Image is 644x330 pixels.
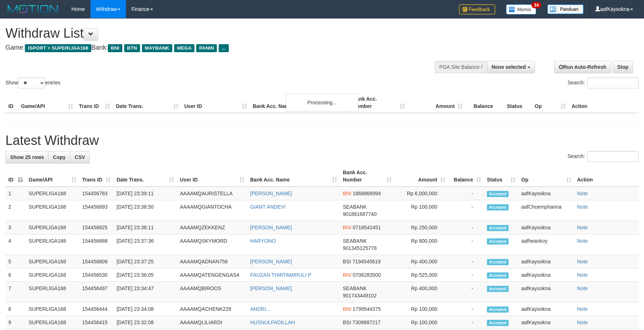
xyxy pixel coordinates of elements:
td: SUPERLIGA168 [26,187,79,200]
img: Feedback.jpg [459,4,495,14]
a: Note [577,204,588,210]
th: Amount [408,92,466,113]
td: Rp 525,000 [395,268,448,282]
span: MAYBANK [142,44,172,52]
td: - [448,255,484,268]
td: 154456530 [79,268,114,282]
td: [DATE] 23:37:25 [114,255,177,268]
span: Copy 901861687740 to clipboard [343,211,376,217]
h1: Latest Withdraw [5,133,639,148]
img: panduan.png [547,4,584,14]
td: aafChoemphanna [518,200,574,221]
img: MOTION_logo.png [5,4,60,14]
td: AAAAMQSKYMORD [177,234,247,255]
th: Bank Acc. Name: activate to sort column ascending [247,166,340,187]
th: Trans ID [76,92,113,113]
span: BNI [343,225,351,230]
th: Amount: activate to sort column ascending [395,166,448,187]
td: 4 [5,234,26,255]
td: SUPERLIGA168 [26,282,79,302]
td: SUPERLIGA168 [26,268,79,282]
a: Note [577,191,588,196]
td: 5 [5,255,26,268]
span: ISPORT > SUPERLIGA168 [25,44,91,52]
div: PGA Site Balance / [435,61,487,73]
span: Copy 7309887217 to clipboard [352,319,380,325]
td: aafKaysokna [518,302,574,316]
td: Rp 6,000,000 [395,187,448,200]
td: 6 [5,268,26,282]
td: [DATE] 23:38:50 [114,200,177,221]
a: FAUZAN THIRTAMIRULI P [250,272,311,278]
td: Rp 800,000 [395,234,448,255]
a: Note [577,285,588,291]
th: Status: activate to sort column ascending [484,166,518,187]
a: CSV [70,151,90,163]
h1: Withdraw List [5,26,422,41]
img: Button%20Memo.svg [506,4,536,14]
a: HUSNULFADILLAH [250,319,295,325]
span: Accepted [487,306,509,313]
td: AAAAMQLILIARDI [177,316,247,329]
span: Accepted [487,286,509,292]
td: - [448,187,484,200]
span: Accepted [487,320,509,326]
td: SUPERLIGA168 [26,221,79,234]
span: SEABANK [343,238,367,244]
a: [PERSON_NAME] [250,259,292,264]
td: Rp 100,000 [395,302,448,316]
span: BSI [343,259,351,264]
a: GIANT ANDEVI [250,204,286,210]
th: ID: activate to sort column descending [5,166,26,187]
span: Copy 1799544375 to clipboard [353,306,381,312]
th: Bank Acc. Number: activate to sort column ascending [340,166,395,187]
td: [DATE] 23:39:11 [114,187,177,200]
td: SUPERLIGA168 [26,316,79,329]
span: Copy 0706283500 to clipboard [353,272,381,278]
td: Rp 100,000 [395,200,448,221]
td: - [448,221,484,234]
td: 9 [5,316,26,329]
span: BNI [343,306,351,312]
td: 154456415 [79,316,114,329]
td: Rp 250,000 [395,221,448,234]
td: Rp 400,000 [395,282,448,302]
input: Search: [587,151,639,162]
td: Rp 400,000 [395,255,448,268]
a: Show 25 rows [5,151,49,163]
a: Note [577,319,588,325]
td: - [448,268,484,282]
span: BNI [343,191,351,196]
th: Balance [466,92,504,113]
td: 154456893 [79,200,114,221]
td: AAAAMQACHENK229 [177,302,247,316]
button: None selected [487,61,535,73]
span: Accepted [487,191,509,197]
span: ... [219,44,228,52]
td: [DATE] 23:37:36 [114,234,177,255]
td: - [448,200,484,221]
span: Accepted [487,259,509,265]
th: Date Trans. [113,92,181,113]
th: Balance: activate to sort column ascending [448,166,484,187]
td: [DATE] 23:38:11 [114,221,177,234]
td: AAAAMQGIANTOCHA [177,200,247,221]
td: 154456497 [79,282,114,302]
td: SUPERLIGA168 [26,234,79,255]
td: 1 [5,187,26,200]
td: aafKaysokna [518,255,574,268]
span: Copy 901345125778 to clipboard [343,245,376,251]
span: Copy 7194545619 to clipboard [352,259,380,264]
td: [DATE] 23:34:47 [114,282,177,302]
label: Search: [568,151,639,162]
span: 34 [531,2,541,8]
span: Copy [53,154,66,160]
a: Note [577,225,588,230]
td: Rp 100,000 [395,316,448,329]
th: Status [504,92,532,113]
td: 154456783 [79,187,114,200]
a: Run Auto-Refresh [554,61,611,73]
td: - [448,282,484,302]
th: Date Trans.: activate to sort column ascending [114,166,177,187]
span: Accepted [487,204,509,210]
